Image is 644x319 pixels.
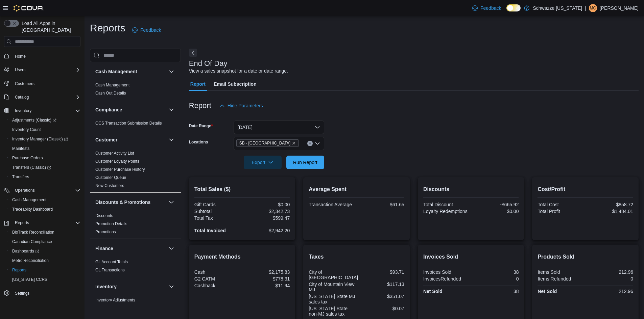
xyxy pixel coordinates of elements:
[315,141,320,146] button: Open list of options
[12,230,54,235] span: BioTrack Reconciliation
[7,172,83,182] button: Transfers
[12,197,46,203] span: Cash Management
[90,258,181,277] div: Finance
[9,247,42,255] a: Dashboards
[423,289,443,294] strong: Net Sold
[309,185,404,193] h2: Average Spent
[15,95,29,100] span: Catalog
[167,136,175,144] button: Customer
[423,209,470,214] div: Loyalty Redemptions
[9,205,80,213] span: Traceabilty Dashboard
[1,106,83,115] button: Inventory
[470,1,504,15] a: Feedback
[95,230,116,234] a: Promotions
[190,77,206,91] span: Report
[423,185,519,193] h2: Discounts
[95,175,126,180] a: Customer Queue
[95,245,113,252] h3: Finance
[9,144,32,153] a: Manifests
[244,156,282,169] button: Export
[214,77,257,91] span: Email Subscription
[15,54,26,59] span: Home
[587,269,633,275] div: 212.96
[309,294,355,304] div: [US_STATE] State MJ sales tax
[95,175,126,180] span: Customer Queue
[587,209,633,214] div: $1,484.01
[129,23,164,37] a: Feedback
[243,269,290,275] div: $2,175.83
[9,116,59,124] a: Adjustments (Classic)
[9,196,49,204] a: Cash Management
[538,276,584,282] div: Items Refunded
[243,276,290,282] div: $778.31
[7,256,83,265] button: Metrc Reconciliation
[9,228,80,236] span: BioTrack Reconciliation
[472,289,519,294] div: 38
[9,205,55,213] a: Traceabilty Dashboard
[189,123,213,129] label: Date Range
[248,156,278,169] span: Export
[7,195,83,205] button: Cash Management
[189,139,208,145] label: Locations
[15,188,35,193] span: Operations
[472,276,519,282] div: 0
[12,52,80,60] span: Home
[243,228,290,233] div: $2,942.20
[9,154,80,162] span: Purchase Orders
[286,156,324,169] button: Run Report
[95,159,139,164] a: Customer Loyalty Points
[90,81,181,100] div: Cash Management
[95,199,150,206] h3: Discounts & Promotions
[12,127,41,132] span: Inventory Count
[9,275,50,284] a: [US_STATE] CCRS
[194,228,226,233] strong: Total Invoiced
[7,205,83,214] button: Traceabilty Dashboard
[95,183,124,188] a: New Customers
[1,79,83,88] button: Customers
[9,266,80,274] span: Reports
[12,267,26,273] span: Reports
[9,135,80,143] span: Inventory Manager (Classic)
[236,139,299,147] span: SB - Lakeside
[472,269,519,275] div: 38
[12,174,29,180] span: Transfers
[194,185,290,193] h2: Total Sales ($)
[7,265,83,275] button: Reports
[589,4,597,12] div: Michael Cornelius
[12,207,53,212] span: Traceabilty Dashboard
[167,244,175,252] button: Finance
[7,228,83,237] button: BioTrack Reconciliation
[12,248,39,254] span: Dashboards
[590,4,596,12] span: MC
[12,117,56,123] span: Adjustments (Classic)
[95,90,126,96] span: Cash Out Details
[12,219,32,227] button: Reports
[12,80,37,88] a: Customers
[95,68,137,75] h3: Cash Management
[1,288,83,298] button: Settings
[361,269,404,275] div: $93.71
[7,153,83,163] button: Purchase Orders
[9,126,80,134] span: Inventory Count
[189,68,288,75] div: View a sales snapshot for a date or date range.
[95,199,166,206] button: Discounts & Promotions
[90,212,181,239] div: Discounts & Promotions
[7,246,83,256] a: Dashboards
[12,79,80,88] span: Customers
[585,4,586,12] p: |
[538,209,584,214] div: Total Profit
[243,209,290,214] div: $2,342.73
[423,269,470,275] div: Invoices Sold
[95,167,145,172] a: Customer Purchase History
[189,59,228,68] h3: End Of Day
[95,68,166,75] button: Cash Management
[194,202,241,207] div: Gift Cards
[587,202,633,207] div: $858.72
[309,253,404,261] h2: Taxes
[167,68,175,76] button: Cash Management
[293,159,317,166] span: Run Report
[1,186,83,195] button: Operations
[423,276,470,282] div: InvoicesRefunded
